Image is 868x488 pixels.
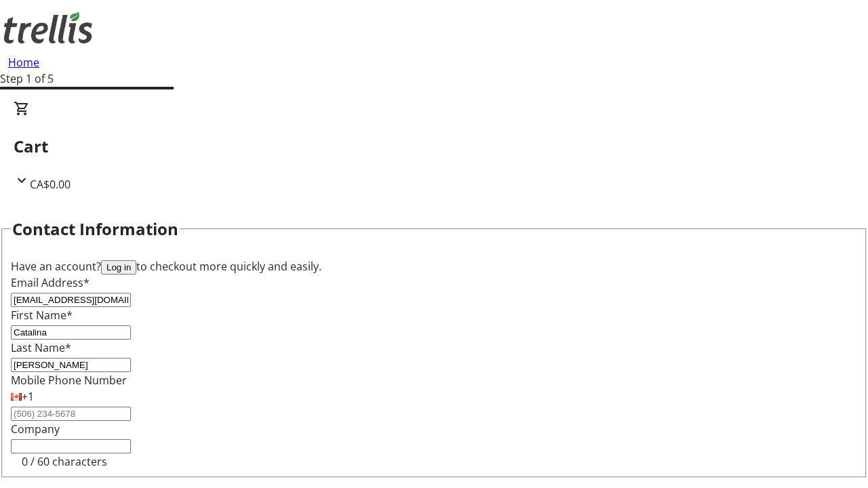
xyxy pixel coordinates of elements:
[11,275,90,290] label: Email Address*
[22,454,107,469] tr-character-limit: 0 / 60 characters
[14,100,854,192] div: CartCA$0.00
[14,134,854,159] h2: Cart
[11,308,73,323] label: First Name*
[11,407,131,421] input: (506) 234-5678
[11,373,127,388] label: Mobile Phone Number
[11,422,60,436] label: Company
[12,217,178,241] h2: Contact Information
[101,260,136,274] button: Log in
[30,177,71,192] span: CA$0.00
[11,340,71,355] label: Last Name*
[11,258,857,274] div: Have an account? to checkout more quickly and easily.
